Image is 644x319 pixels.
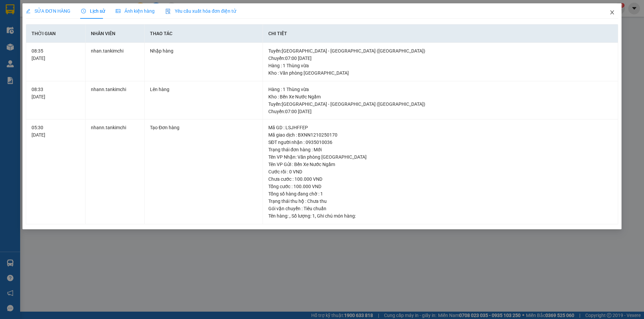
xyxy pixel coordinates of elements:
span: Yêu cầu xuất hóa đơn điện tử [165,8,236,14]
div: Tạo Đơn hàng [150,124,257,131]
div: Lên hàng [150,86,257,93]
div: 05:30 [DATE] [32,124,79,139]
span: Lịch sử [81,8,105,14]
td: nhann.tankimchi [86,81,145,120]
div: Tổng số hàng đang chờ : 1 [268,190,612,197]
div: Kho : Văn phòng [GEOGRAPHIC_DATA] [268,69,612,77]
div: 08:35 [DATE] [32,47,79,62]
div: SĐT người nhận : 0935010036 [268,139,612,146]
span: clock-circle [81,9,86,13]
div: Trạng thái thu hộ : Chưa thu [268,197,612,205]
span: picture [116,9,120,13]
div: Nhập hàng [150,47,257,55]
div: Chưa cước : 100.000 VND [268,175,612,183]
div: 08:33 [DATE] [32,86,79,100]
div: Tuyến : [GEOGRAPHIC_DATA] - [GEOGRAPHIC_DATA] ([GEOGRAPHIC_DATA]) Chuyến: 07:00 [DATE] [268,100,612,115]
th: Thao tác [145,24,263,43]
img: icon [165,9,171,14]
div: Hàng : 1 Thùng vừa [268,62,612,69]
th: Nhân viên [86,24,145,43]
div: Tên VP Nhận: Văn phòng [GEOGRAPHIC_DATA] [268,153,612,161]
div: Mã giao dịch : BXNN1210250170 [268,131,612,139]
div: Gói vận chuyển : Tiêu chuẩn [268,205,612,212]
div: Tổng cước : 100.000 VND [268,183,612,190]
div: Cước rồi : 0 VND [268,168,612,175]
th: Chi tiết [263,24,618,43]
div: Kho : Bến Xe Nước Ngầm [268,93,612,100]
button: Close [603,3,622,22]
span: SỬA ĐƠN HÀNG [26,8,70,14]
div: Tên VP Gửi : Bến Xe Nước Ngầm [268,161,612,168]
span: 1 [312,213,315,219]
div: Tuyến : [GEOGRAPHIC_DATA] - [GEOGRAPHIC_DATA] ([GEOGRAPHIC_DATA]) Chuyến: 07:00 [DATE] [268,47,612,62]
div: Trạng thái đơn hàng : Mới [268,146,612,153]
div: Mã GD : LSJHFFEP [268,124,612,131]
span: close [609,10,615,15]
th: Thời gian [26,24,85,43]
div: Hàng : 1 Thùng vừa [268,86,612,93]
td: nhan.tankimchi [86,43,145,81]
div: Tên hàng: , Số lượng: , Ghi chú món hàng: [268,212,612,220]
span: Ảnh kiện hàng [116,8,155,14]
td: nhann.tankimchi [86,119,145,224]
span: edit [26,9,31,13]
